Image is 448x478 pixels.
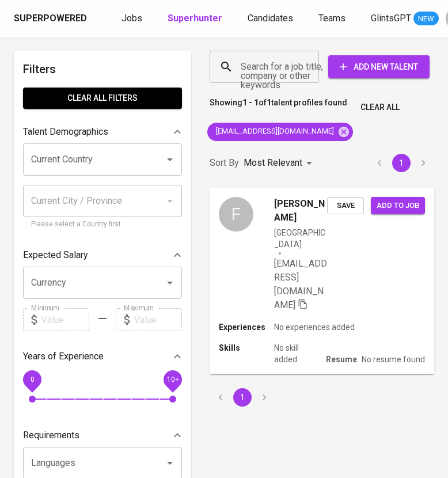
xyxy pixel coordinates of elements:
[274,258,327,310] span: [EMAIL_ADDRESS][DOMAIN_NAME]
[392,154,411,172] button: page 1
[122,12,145,26] a: Jobs
[23,244,182,267] div: Expected Salary
[328,55,430,78] button: Add New Talent
[23,424,182,447] div: Requirements
[168,13,222,24] b: Superhunter
[244,156,302,170] p: Most Relevant
[327,197,364,215] button: Save
[166,375,179,384] span: 10+
[162,455,178,471] button: Open
[168,12,225,26] a: Superhunter
[207,126,341,137] span: [EMAIL_ADDRESS][DOMAIN_NAME]
[274,321,355,333] p: No experiences added
[362,354,425,365] p: No resume found
[233,388,252,407] button: page 1
[337,60,420,74] span: Add New Talent
[23,428,79,442] p: Requirements
[210,188,434,374] a: F[PERSON_NAME][GEOGRAPHIC_DATA][EMAIL_ADDRESS][DOMAIN_NAME] SaveAdd to jobExperiencesNo experienc...
[31,219,174,230] p: Please select a Country first
[23,125,108,139] p: Talent Demographics
[32,91,173,105] span: Clear All filters
[369,154,434,172] nav: pagination navigation
[122,13,142,24] span: Jobs
[14,12,87,25] div: Superpowered
[14,12,89,25] a: Superpowered
[377,199,419,213] span: Add to job
[274,342,321,365] p: No skill added
[248,13,293,24] span: Candidates
[267,98,271,107] b: 1
[274,197,327,225] span: [PERSON_NAME]
[244,153,316,174] div: Most Relevant
[162,151,178,168] button: Open
[23,60,182,78] h6: Filters
[23,120,182,143] div: Talent Demographics
[134,308,182,331] input: Value
[371,12,439,26] a: GlintsGPT NEW
[318,13,346,24] span: Teams
[23,88,182,109] button: Clear All filters
[333,199,358,213] span: Save
[162,275,178,291] button: Open
[41,308,89,331] input: Value
[210,388,275,407] nav: pagination navigation
[413,13,439,25] span: NEW
[23,350,104,363] p: Years of Experience
[274,227,327,250] div: [GEOGRAPHIC_DATA]
[30,375,34,384] span: 0
[210,97,347,118] p: Showing of talent profiles found
[219,197,253,232] div: F
[210,156,239,170] p: Sort By
[248,12,295,26] a: Candidates
[219,321,274,333] p: Experiences
[219,342,274,354] p: Skills
[23,248,88,262] p: Expected Salary
[207,123,353,141] div: [EMAIL_ADDRESS][DOMAIN_NAME]
[371,13,411,24] span: GlintsGPT
[360,100,400,115] span: Clear All
[326,354,357,365] p: Resume
[318,12,348,26] a: Teams
[371,197,425,215] button: Add to job
[242,98,259,107] b: 1 - 1
[23,345,182,368] div: Years of Experience
[356,97,404,118] button: Clear All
